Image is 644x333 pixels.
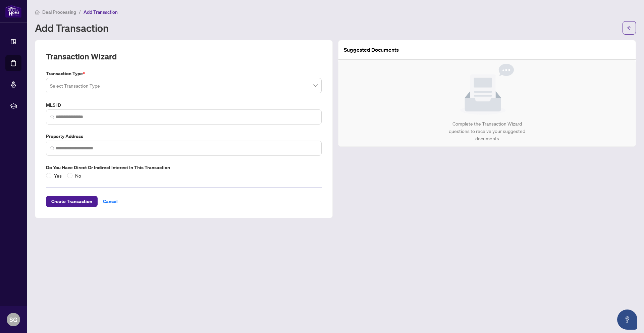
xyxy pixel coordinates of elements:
[46,133,322,140] label: Property Address
[35,22,109,33] h1: Add Transaction
[46,196,98,207] button: Create Transaction
[442,120,533,142] div: Complete the Transaction Wizard questions to receive your suggested documents
[42,9,76,15] span: Deal Processing
[50,115,54,119] img: search_icon
[51,172,64,179] span: Yes
[35,10,40,14] span: home
[84,9,118,15] span: Add Transaction
[627,26,632,30] span: arrow-left
[344,46,399,54] article: Suggested Documents
[79,8,81,16] li: /
[98,196,123,207] button: Cancel
[5,5,21,17] img: logo
[46,70,322,77] label: Transaction Type
[50,146,54,150] img: search_icon
[46,51,117,62] h2: Transaction Wizard
[460,64,514,115] img: Null State Icon
[51,196,92,207] span: Create Transaction
[617,310,637,330] button: Open asap
[46,101,322,109] label: MLS ID
[103,196,118,207] span: Cancel
[72,172,84,179] span: No
[9,315,17,324] span: SG
[46,164,322,171] label: Do you have direct or indirect interest in this transaction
